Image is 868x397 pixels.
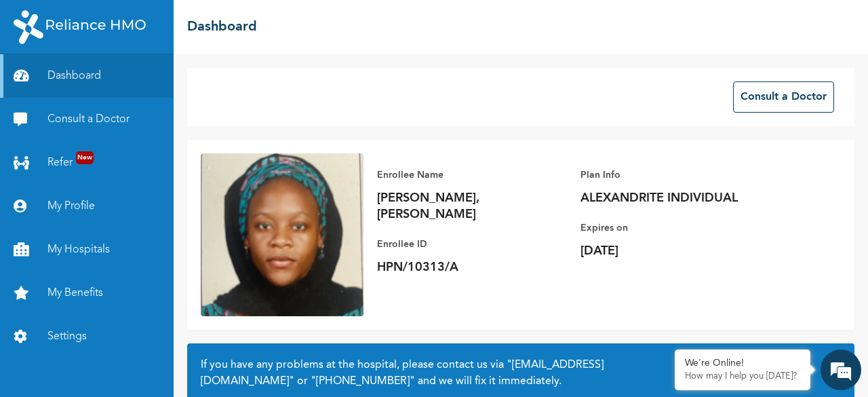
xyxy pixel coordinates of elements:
p: Expires on [580,220,770,236]
p: Enrollee Name [377,167,567,183]
h2: Dashboard [187,17,257,37]
p: ALEXANDRITE INDIVIDUAL [580,190,770,206]
div: Minimize live chat window [222,7,255,39]
p: HPN/10313/A [377,259,567,276]
img: Enrollee [201,153,363,316]
div: Chat with us now [71,76,228,94]
button: Consult a Doctor [733,81,834,113]
h2: If you have any problems at the hospital, please contact us via or and we will fix it immediately. [201,357,841,390]
img: RelianceHMO's Logo [14,10,146,44]
div: We're Online! [685,358,800,369]
span: Conversation [7,352,133,362]
textarea: Type your message and hit 'Enter' [7,281,258,328]
p: How may I help you today? [685,371,800,382]
a: "[PHONE_NUMBER]" [311,376,415,387]
span: We're online! [79,126,187,263]
div: FAQs [133,328,259,371]
span: New [76,151,94,164]
p: [DATE] [580,243,770,259]
p: Enrollee ID [377,236,567,252]
img: d_794563401_company_1708531726252_794563401 [25,68,55,102]
p: Plan Info [580,167,770,183]
p: [PERSON_NAME], [PERSON_NAME] [377,190,567,223]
